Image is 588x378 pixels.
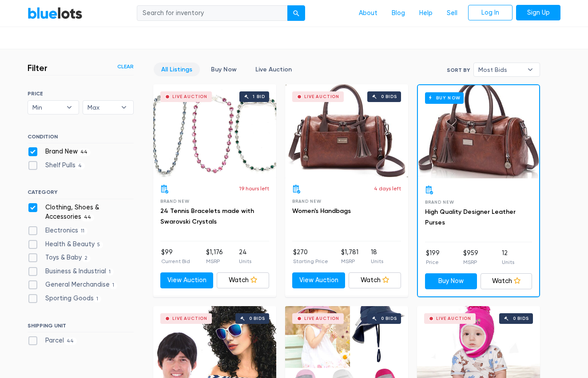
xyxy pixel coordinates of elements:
[206,257,223,265] p: MSRP
[285,84,408,177] a: Live Auction 0 bids
[203,63,244,76] a: Buy Now
[153,84,276,177] a: Live Auction 1 bid
[206,248,223,265] li: $1,176
[28,280,117,290] label: General Merchandise
[385,5,412,22] a: Blog
[352,5,385,22] a: About
[516,5,560,21] a: Sign Up
[64,338,77,345] span: 44
[161,248,190,265] li: $99
[481,273,532,289] a: Watch
[28,189,134,199] h6: CATEGORY
[239,257,251,265] p: Units
[117,63,134,71] a: Clear
[81,214,94,221] span: 44
[468,5,513,21] a: Log In
[94,295,101,303] span: 1
[371,248,383,265] li: 18
[75,162,85,169] span: 4
[463,248,478,266] li: $959
[161,257,190,265] p: Current Bid
[154,63,200,76] a: All Listings
[426,248,440,266] li: $199
[513,316,529,321] div: 0 bids
[425,200,454,205] span: Brand New
[292,207,351,215] a: Women's Handbags
[28,226,87,236] label: Electronics
[502,248,514,266] li: 12
[249,316,265,321] div: 0 bids
[78,149,91,156] span: 44
[239,185,269,193] p: 19 hours left
[28,323,134,332] h6: SHIPPING UNIT
[248,63,299,76] a: Live Auction
[82,255,91,262] span: 2
[28,203,134,222] label: Clothing, Shoes & Accessories
[418,85,539,178] a: Buy Now
[293,257,328,265] p: Starting Price
[28,134,134,143] h6: CONDITION
[502,258,514,266] p: Units
[28,161,85,170] label: Shelf Pulls
[28,267,114,276] label: Business & Industrial
[87,101,117,114] span: Max
[60,101,79,114] b: ▾
[78,228,87,235] span: 11
[253,94,265,99] div: 1 bid
[447,66,470,74] label: Sort By
[374,185,401,193] p: 4 days left
[292,199,321,204] span: Brand New
[440,5,465,22] a: Sell
[217,272,270,288] a: Watch
[381,316,397,321] div: 0 bids
[28,336,77,346] label: Parcel
[28,147,91,157] label: Brand New
[425,273,477,289] a: Buy Now
[381,94,397,99] div: 0 bids
[172,316,207,321] div: Live Auction
[95,241,103,248] span: 5
[110,282,117,289] span: 1
[426,258,440,266] p: Price
[371,257,383,265] p: Units
[32,101,62,114] span: Min
[137,5,288,21] input: Search for inventory
[349,272,401,288] a: Watch
[341,248,358,265] li: $1,781
[292,272,345,288] a: View Auction
[304,316,339,321] div: Live Auction
[28,294,101,303] label: Sporting Goods
[106,268,114,276] span: 1
[293,248,328,265] li: $270
[412,5,440,22] a: Help
[521,63,540,76] b: ▾
[160,272,213,288] a: View Auction
[436,316,471,321] div: Live Auction
[463,258,478,266] p: MSRP
[28,91,134,97] h6: PRICE
[28,63,48,73] h3: Filter
[115,101,133,114] b: ▾
[160,199,189,204] span: Brand New
[172,94,207,99] div: Live Auction
[160,207,254,225] a: 24 Tennis Bracelets made with Swarovski Crystals
[304,94,339,99] div: Live Auction
[28,253,91,263] label: Toys & Baby
[341,257,358,265] p: MSRP
[28,7,83,20] a: BlueLots
[425,92,464,103] h6: Buy Now
[239,248,251,265] li: 24
[425,208,516,226] a: High Quality Designer Leather Purses
[28,240,103,249] label: Health & Beauty
[478,63,523,76] span: Most Bids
